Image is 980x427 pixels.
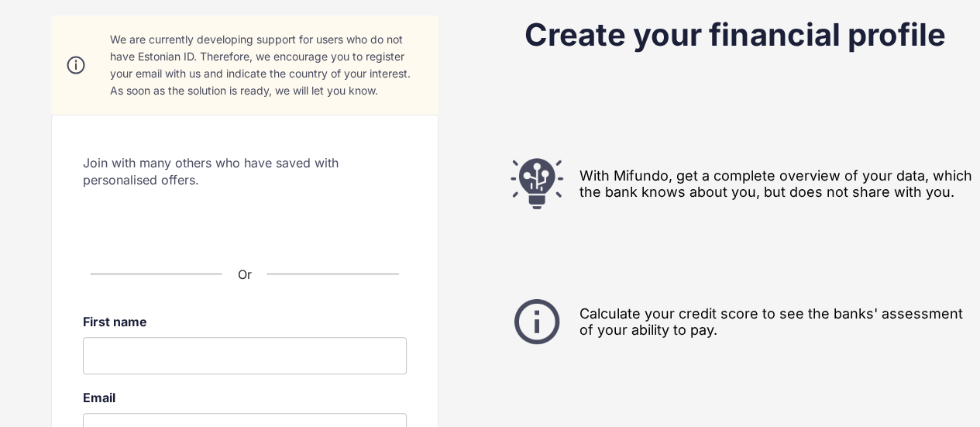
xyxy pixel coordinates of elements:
img: info.png [510,294,564,349]
label: Email [83,390,407,405]
div: We are currently developing support for users who do not have Estonian ID. Therefore, we encourag... [110,31,423,99]
span: Or [238,267,252,282]
iframe: Sign in with Google Button [113,202,377,236]
img: lightbulb.png [510,157,564,211]
h1: Create your financial profile [494,15,977,54]
label: First name [83,314,407,329]
span: Join with many others who have saved with personalised offers. [83,154,407,188]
